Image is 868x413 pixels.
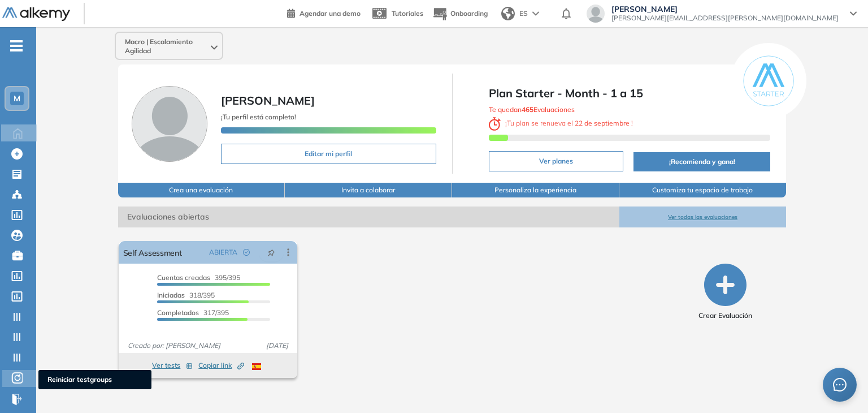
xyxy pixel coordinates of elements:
[157,291,215,299] span: 318/395
[450,9,488,18] span: Onboarding
[132,86,207,162] img: Foto de perfil
[489,85,771,102] span: Plan Starter - Month - 1 a 15
[123,341,225,351] span: Creado por: [PERSON_NAME]
[221,144,436,164] button: Editar mi perfil
[14,94,20,103] span: M
[157,273,210,282] span: Cuentas creadas
[489,105,575,114] span: Te quedan Evaluaciones
[118,183,285,197] button: Crea una evaluación
[300,9,361,18] span: Agendar una demo
[633,152,770,171] button: ¡Recomienda y gana!
[619,183,787,197] button: Customiza tu espacio de trabajo
[125,37,209,55] span: Macro | Escalamiento Agilidad
[833,378,847,392] span: message
[287,6,361,19] a: Agendar una demo
[698,264,752,321] button: Crear Evaluación
[47,375,142,385] span: Reiniciar testgroups
[432,2,488,26] button: Onboarding
[452,183,619,197] button: Personaliza la experiencia
[118,206,619,227] span: Evaluaciones abiertas
[522,105,533,114] b: 465
[532,11,539,16] img: arrow
[611,5,839,14] span: [PERSON_NAME]
[252,363,261,370] img: ESP
[698,311,752,321] span: Crear Evaluación
[152,359,193,372] button: Ver tests
[489,117,501,131] img: clock-svg
[243,249,250,256] span: check-circle
[489,151,624,171] button: Ver planes
[285,183,452,197] button: Invita a colaborar
[157,273,240,282] span: 395/395
[392,9,423,18] span: Tutoriales
[157,291,185,299] span: Iniciadas
[221,113,296,121] span: ¡Tu perfil está completo!
[157,308,199,317] span: Completados
[573,119,631,127] b: 22 de septiembre
[157,308,229,317] span: 317/395
[221,93,315,107] span: [PERSON_NAME]
[209,247,237,257] span: ABIERTA
[619,206,787,227] button: Ver todas las evaluaciones
[501,7,515,20] img: world
[611,14,839,23] span: [PERSON_NAME][EMAIL_ADDRESS][PERSON_NAME][DOMAIN_NAME]
[198,359,244,372] button: Copiar link
[267,248,275,257] span: pushpin
[2,7,70,21] img: Logo
[519,8,528,19] span: ES
[10,45,23,47] i: -
[262,341,293,351] span: [DATE]
[259,243,284,261] button: pushpin
[198,360,244,371] span: Copiar link
[123,241,182,264] a: Self Assessment
[489,119,633,127] span: ¡ Tu plan se renueva el !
